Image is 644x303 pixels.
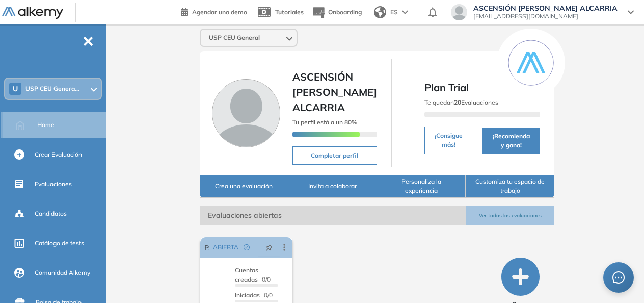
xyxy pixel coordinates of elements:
[235,291,260,299] span: Iniciadas
[424,127,474,154] button: ¡Consigue más!
[35,239,84,248] span: Catálogo de tests
[35,209,67,218] span: Candidatos
[473,12,618,20] span: [EMAIL_ADDRESS][DOMAIN_NAME]
[35,150,82,159] span: Crear Evaluación
[235,291,273,299] span: 0/0
[473,4,618,12] span: ASCENSIÓN [PERSON_NAME] ALCARRIA
[377,175,466,198] button: Personaliza la experiencia
[390,8,398,17] span: ES
[13,85,18,93] span: U
[37,120,55,130] span: Home
[454,98,461,106] b: 20
[466,206,554,225] button: Ver todas las evaluaciones
[424,98,498,106] span: Te quedan Evaluaciones
[612,271,625,284] span: message
[212,79,280,147] img: Foto de perfil
[25,85,79,93] span: USP CEU Genera...
[482,128,540,154] button: ¡Recomienda y gana!
[328,8,362,16] span: Onboarding
[288,175,377,198] button: Invita a colaborar
[192,8,247,16] span: Agendar una demo
[200,206,466,225] span: Evaluaciones abiertas
[235,266,258,283] span: Cuentas creadas
[292,70,377,114] span: ASCENSIÓN [PERSON_NAME] ALCARRIA
[213,243,238,252] span: ABIERTA
[402,10,408,14] img: arrow
[292,146,377,165] button: Completar perfil
[265,243,273,251] span: pushpin
[181,5,247,17] a: Agendar una demo
[200,175,288,198] button: Crea una evaluación
[204,237,209,258] a: Prueba 25-26
[374,6,386,18] img: world
[312,2,362,23] button: Onboarding
[466,175,554,198] button: Customiza tu espacio de trabajo
[292,118,357,126] span: Tu perfil está a un 80%
[258,239,280,256] button: pushpin
[244,244,250,250] span: check-circle
[275,8,304,16] span: Tutoriales
[35,268,90,277] span: Comunidad Alkemy
[424,80,541,95] span: Plan Trial
[209,34,260,42] span: USP CEU General
[235,266,271,283] span: 0/0
[2,7,63,19] img: Logo
[35,180,72,189] span: Evaluaciones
